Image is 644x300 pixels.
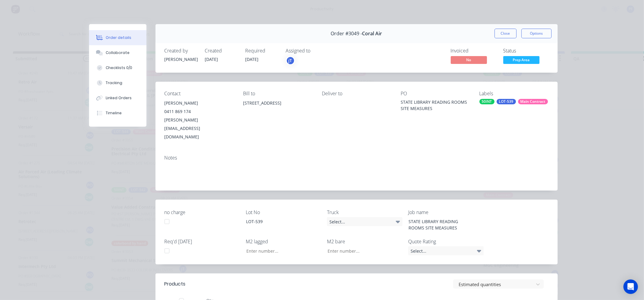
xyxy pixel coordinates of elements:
[362,31,382,36] span: Coral Air
[408,246,484,255] div: Select...
[89,75,146,90] button: Tracking
[623,279,638,294] div: Open Intercom Messenger
[503,48,549,54] div: Status
[165,48,198,54] div: Created by
[243,91,312,96] div: Bill to
[106,35,131,40] div: Order details
[503,56,540,64] span: Prep Area
[451,56,487,64] span: No
[322,246,402,255] input: Enter number...
[165,56,198,62] div: [PERSON_NAME]
[106,80,122,86] div: Tracking
[401,99,470,112] div: STATE LIBRARY READING ROOMS SITE MEASURES
[245,48,279,54] div: Required
[331,31,362,36] span: Order #3049 -
[106,95,132,101] div: Linked Orders
[286,56,295,65] button: jT
[243,99,312,107] div: [STREET_ADDRESS]
[408,238,484,245] label: Quote Rating
[241,246,321,255] input: Enter number...
[89,45,146,60] button: Collaborate
[165,107,234,116] div: 0411 869 174
[479,91,549,96] div: Labels
[106,110,122,116] div: Timeline
[205,56,218,62] span: [DATE]
[327,238,402,245] label: M2 bare
[165,209,240,216] label: no charge
[165,99,234,141] div: [PERSON_NAME]0411 869 174[PERSON_NAME][EMAIL_ADDRESS][DOMAIN_NAME]
[89,60,146,75] button: Checklists 0/0
[245,56,259,62] span: [DATE]
[89,30,146,45] button: Order details
[521,29,552,38] button: Options
[246,209,321,216] label: Lot No
[286,48,346,54] div: Assigned to
[106,65,132,71] div: Checklists 0/0
[243,99,312,118] div: [STREET_ADDRESS]
[479,99,495,104] div: 50INT
[497,99,516,104] div: LOT-539
[401,91,470,96] div: PO
[322,91,391,96] div: Deliver to
[165,99,234,107] div: [PERSON_NAME]
[518,99,548,104] div: Main Contract
[165,116,234,141] div: [PERSON_NAME][EMAIL_ADDRESS][DOMAIN_NAME]
[165,91,234,96] div: Contact
[327,217,402,226] div: Select...
[165,238,240,245] label: Req'd [DATE]
[165,280,186,288] div: Products
[89,90,146,106] button: Linked Orders
[404,217,479,232] div: STATE LIBRARY READING ROOMS SITE MEASURES
[106,50,130,55] div: Collaborate
[241,217,317,226] div: LOT-539
[89,106,146,121] button: Timeline
[165,155,549,161] div: Notes
[503,56,540,65] button: Prep Area
[246,238,321,245] label: M2 lagged
[495,29,517,38] button: Close
[451,48,496,54] div: Invoiced
[327,209,402,216] label: Truck
[408,209,484,216] label: Job name
[205,48,238,54] div: Created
